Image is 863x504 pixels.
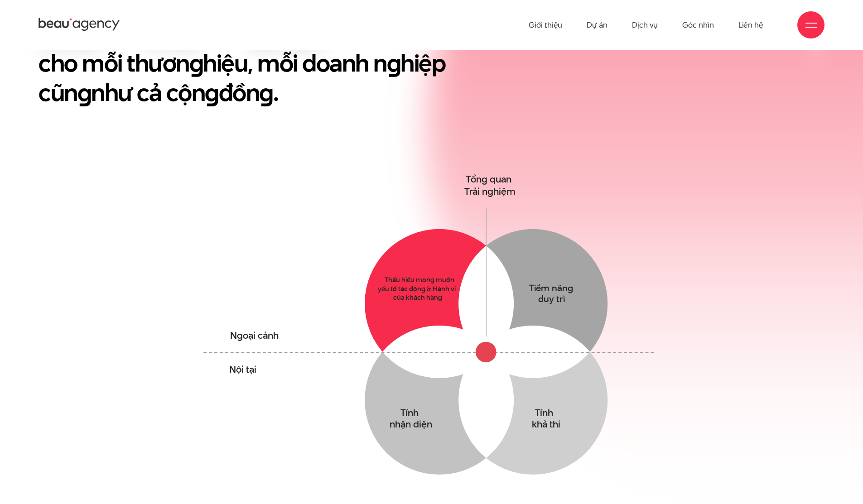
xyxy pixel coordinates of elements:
[387,46,401,80] en: g
[77,75,92,109] en: g
[464,185,516,198] tspan: Trải nghiệm
[259,75,273,109] en: g
[230,329,279,342] tspan: Ngoại cảnh
[205,75,219,109] en: g
[466,173,512,186] tspan: Tổng quan
[229,363,256,376] tspan: Nội tại
[189,46,203,80] en: g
